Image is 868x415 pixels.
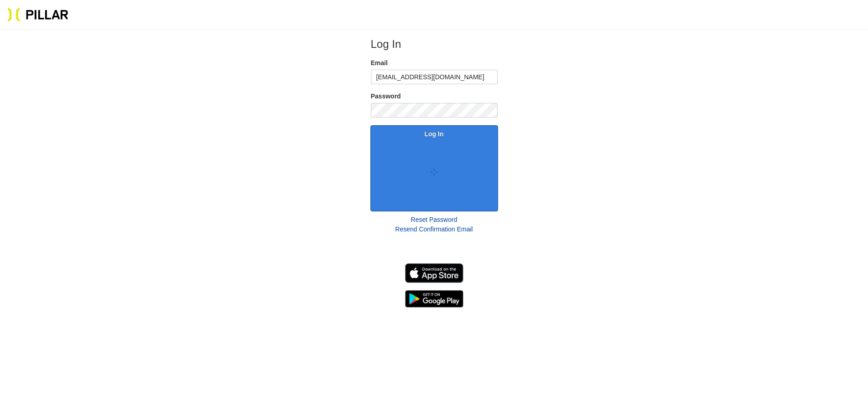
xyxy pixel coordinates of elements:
a: Resend Confirmation Email [395,225,473,233]
a: Reset Password [411,216,457,223]
img: Download on the App Store [405,263,463,283]
img: Get it on Google Play [405,290,463,307]
label: Password [371,92,498,101]
button: Log In [370,125,498,211]
img: Pillar Technologies [7,7,68,22]
h2: Log In [371,37,498,51]
label: Email [371,58,498,68]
